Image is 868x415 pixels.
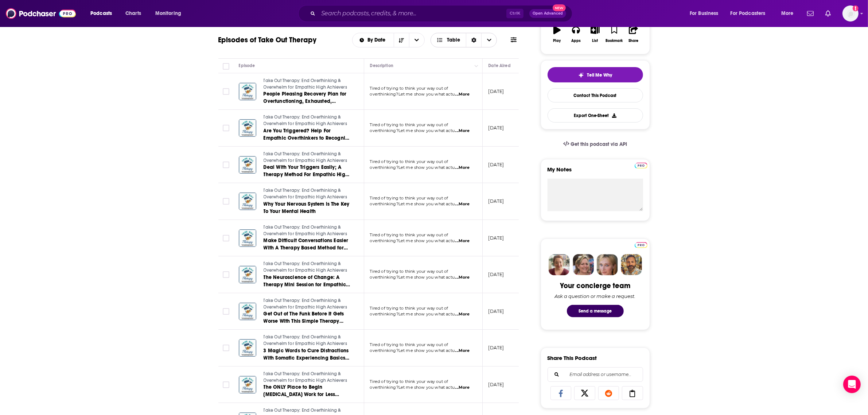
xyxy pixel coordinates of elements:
a: The ONLY Place to Begin [MEDICAL_DATA] Work for Less Overwhelm, Overthinking & More Inner Peace, ... [264,384,351,398]
span: People Pleasing Recovery Plan for Overfunctioning, Exhausted, Empathic People [264,91,347,112]
div: Play [553,39,561,43]
button: open menu [776,8,803,19]
a: Take Out Therapy: End Overthinking & Overwhelm for Empathic High Achievers [264,114,351,127]
button: Apps [567,21,585,47]
span: Take Out Therapy: End Overthinking & Overwhelm for Empathic High Achievers [264,225,347,236]
span: Take Out Therapy: End Overthinking & Overwhelm for Empathic High Achievers [264,298,347,310]
img: Sydney Profile [549,254,570,275]
p: [DATE] [489,271,504,278]
a: Why Your Nervous System is The Key To Your Mental Health [264,201,351,215]
a: Pro website [635,162,647,168]
p: [DATE] [489,198,504,204]
span: ...More [455,385,470,391]
a: Take Out Therapy: End Overthinking & Overwhelm for Empathic High Achievers [264,261,351,274]
span: Tired of trying to think your way out of [370,342,448,347]
span: Toggle select row [223,271,229,278]
button: Export One-Sheet [548,108,643,123]
span: overthinking?Let me show you what actu [370,275,455,280]
a: Pro website [635,241,647,248]
div: Search podcasts, credits, & more... [305,5,579,22]
div: Your concierge team [560,281,630,290]
span: Take Out Therapy: End Overthinking & Overwhelm for Empathic High Achievers [264,115,347,126]
span: ...More [455,165,470,171]
img: Podchaser Pro [635,242,647,248]
p: [DATE] [489,308,504,314]
span: ...More [455,348,470,354]
a: Share on X/Twitter [574,386,595,400]
button: List [585,21,604,47]
span: Take Out Therapy: End Overthinking & Overwhelm for Empathic High Achievers [264,188,347,199]
img: Jon Profile [621,254,642,275]
span: overthinking?Let me show you what actu [370,385,455,390]
span: ...More [455,311,470,317]
a: Copy Link [622,386,643,400]
span: ...More [455,128,470,134]
span: Logged in as SimonElement [842,5,859,22]
a: Get this podcast via API [557,135,633,153]
label: My Notes [548,166,643,179]
span: overthinking?Let me show you what actu [370,311,455,317]
button: open menu [353,38,394,43]
a: Are You Triggered? Help For Empathic Overthinkers to Recognize and Respond Appropriately to Triggers [264,127,351,142]
a: Contact This Podcast [548,88,643,102]
button: Share [624,21,643,47]
h2: Choose List sort [352,33,425,47]
span: Tired of trying to think your way out of [370,86,448,91]
span: Podcasts [90,8,112,19]
p: [DATE] [489,345,504,351]
span: Take Out Therapy: End Overthinking & Overwhelm for Empathic High Achievers [264,78,347,90]
div: Episode [239,61,255,70]
span: ...More [455,238,470,244]
span: overthinking?Let me show you what actu [370,238,455,243]
a: Take Out Therapy: End Overthinking & Overwhelm for Empathic High Achievers [264,334,351,347]
span: overthinking?Let me show you what actu [370,348,455,353]
span: Take Out Therapy: End Overthinking & Overwhelm for Empathic High Achievers [264,261,347,273]
button: open menu [726,8,776,19]
button: Choose View [431,33,497,47]
button: Send a message [567,305,624,317]
span: Tired of trying to think your way out of [370,122,448,127]
span: Toggle select row [223,235,229,241]
span: Toggle select row [223,198,229,205]
span: ...More [455,275,470,280]
a: Show notifications dropdown [822,7,834,20]
a: People Pleasing Recovery Plan for Overfunctioning, Exhausted, Empathic People [264,90,351,105]
div: Open Intercom Messenger [843,376,861,393]
span: Get this podcast via API [571,141,627,147]
span: Deal With Your Triggers Easily; A Therapy Method For Empathic High Achievers [264,164,349,185]
span: Take Out Therapy: End Overthinking & Overwhelm for Empathic High Achievers [264,371,347,383]
button: open menu [685,8,728,19]
span: For Podcasters [731,8,766,19]
button: Sort Direction [394,33,409,47]
span: Toggle select row [223,381,229,388]
p: [DATE] [489,235,504,241]
a: Charts [121,8,145,19]
span: overthinking?Let me show you what actu [370,165,455,170]
button: open menu [409,33,424,47]
div: List [592,39,598,43]
input: Search podcasts, credits, & more... [318,8,506,19]
div: Description [370,61,393,70]
span: Table [447,38,460,43]
button: Bookmark [605,21,624,47]
p: [DATE] [489,125,504,131]
span: Make Difficult Conversations Easier With A Therapy Based Method for Empathic, Conflict Avoidant P... [264,237,350,258]
div: Sort Direction [466,33,481,47]
img: Podchaser Pro [635,163,647,168]
span: overthinking?Let me show you what actu [370,92,455,97]
span: Get Out of The Funk Before It Gets Worse With This Simple Therapy Tool: Help for Overwhelm, Overt... [264,311,344,339]
span: For Business [690,8,719,19]
p: [DATE] [489,162,504,168]
button: Open AdvancedNew [529,9,566,18]
a: 3 Magic Words to Cure Distractions With Somatic Experiencing Basics and Cognitive Behavioral Ther... [264,347,351,362]
a: Make Difficult Conversations Easier With A Therapy Based Method for Empathic, Conflict Avoidant P... [264,237,351,252]
a: Share on Facebook [550,386,572,400]
h1: Episodes of Take Out Therapy [218,35,317,44]
span: Toggle select row [223,162,229,168]
a: Show notifications dropdown [804,7,817,20]
span: overthinking?Let me show you what actu [370,201,455,206]
span: Toggle select row [223,88,229,95]
img: Podchaser - Follow, Share and Rate Podcasts [6,7,76,20]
